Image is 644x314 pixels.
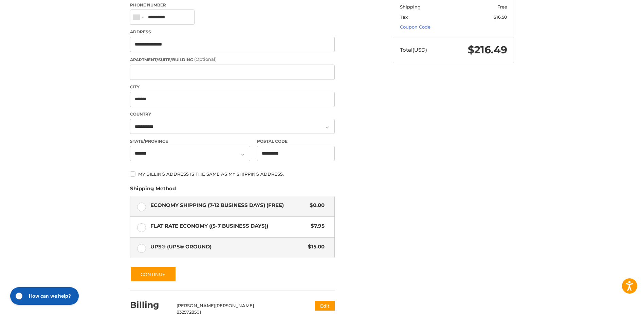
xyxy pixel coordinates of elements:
label: City [130,84,335,90]
span: $216.49 [468,43,507,56]
span: [PERSON_NAME] [215,303,254,308]
span: Tax [400,14,408,20]
label: Phone Number [130,2,335,8]
label: Postal Code [257,138,335,144]
label: Apartment/Suite/Building [130,56,335,63]
label: My billing address is the same as my shipping address. [130,171,335,177]
iframe: Google Customer Reviews [588,296,644,314]
a: Coupon Code [400,24,430,30]
span: $16.50 [494,14,507,20]
span: UPS® (UPS® Ground) [150,243,305,251]
span: Total (USD) [400,47,427,53]
legend: Shipping Method [130,185,176,196]
iframe: Gorgias live chat messenger [7,285,81,307]
span: $0.00 [306,202,325,209]
span: Shipping [400,4,421,10]
label: State/Province [130,138,250,144]
button: Continue [130,266,176,282]
button: Edit [315,301,335,311]
label: Address [130,29,335,35]
span: Economy Shipping (7-12 Business Days) (Free) [150,202,307,209]
small: (Optional) [194,56,217,62]
label: Country [130,111,335,117]
span: [PERSON_NAME] [177,303,215,308]
span: $15.00 [305,243,325,251]
h2: Billing [130,300,170,310]
span: Free [497,4,507,10]
span: Flat Rate Economy ((5-7 Business Days)) [150,222,308,230]
span: $7.95 [307,222,325,230]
